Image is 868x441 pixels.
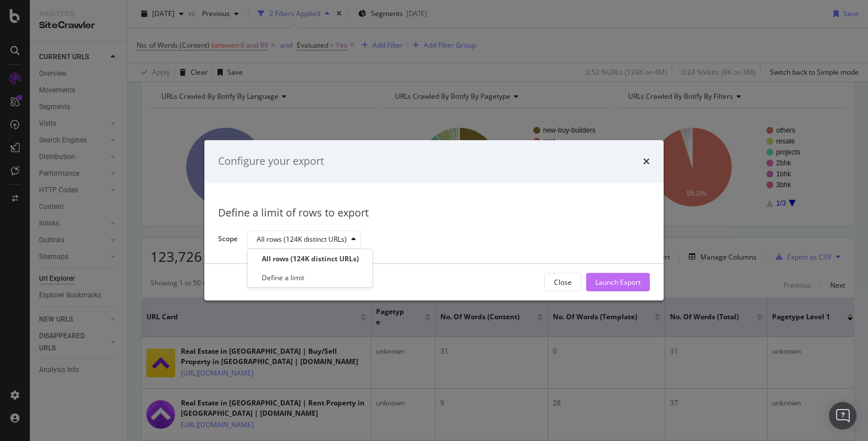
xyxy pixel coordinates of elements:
[218,154,324,169] div: Configure your export
[257,236,347,243] div: All rows (124K distinct URLs)
[586,273,650,292] button: Launch Export
[262,273,304,283] div: Define a limit
[218,234,238,247] label: Scope
[204,140,664,300] div: modal
[829,402,857,430] div: Open Intercom Messenger
[218,206,650,220] div: Define a limit of rows to export
[595,277,641,287] div: Launch Export
[247,230,361,249] button: All rows (124K distinct URLs)
[554,277,572,287] div: Close
[544,273,582,292] button: Close
[262,254,359,264] div: All rows (124K distinct URLs)
[643,154,650,169] div: times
